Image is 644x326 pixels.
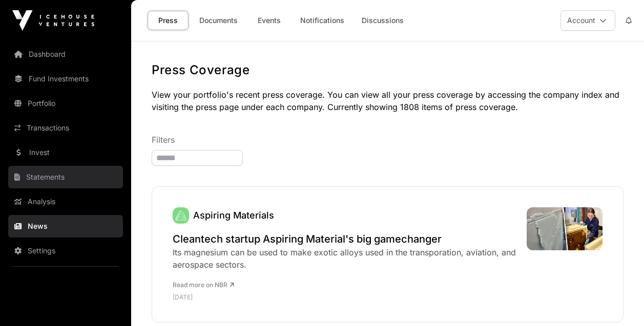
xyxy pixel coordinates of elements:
p: Filters [152,134,624,146]
button: Account [560,10,615,31]
a: Events [248,11,289,30]
div: Its magnesium can be used to make exotic alloys used in the transporation, aviation, and aerospac... [173,246,516,271]
a: Documents [193,11,244,30]
a: Aspiring Materials [193,210,274,221]
a: Dashboard [8,43,123,66]
a: Cleantech startup Aspiring Material's big gamechanger [173,232,516,246]
a: Notifications [294,11,351,30]
a: Discussions [355,11,410,30]
a: Portfolio [8,92,123,115]
a: Statements [8,166,123,188]
a: Analysis [8,190,123,213]
a: Press [148,11,189,30]
a: Settings [8,240,123,262]
a: Fund Investments [8,68,123,90]
img: Icehouse Ventures Logo [12,10,94,31]
a: News [8,215,123,237]
a: Read more on NBR [173,281,234,289]
p: [DATE] [173,293,516,301]
h1: Press Coverage [152,62,624,78]
a: Invest [8,141,123,164]
a: Aspiring Materials [173,207,189,224]
iframe: Chat Widget [593,277,644,326]
p: View your portfolio's recent press coverage. You can view all your press coverage by accessing th... [152,89,624,113]
a: Transactions [8,117,123,139]
img: Aspiring-Icon.svg [173,207,189,224]
img: Aspiring-Materials-lead-composite-WEB_9552.jpeg [527,207,603,250]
